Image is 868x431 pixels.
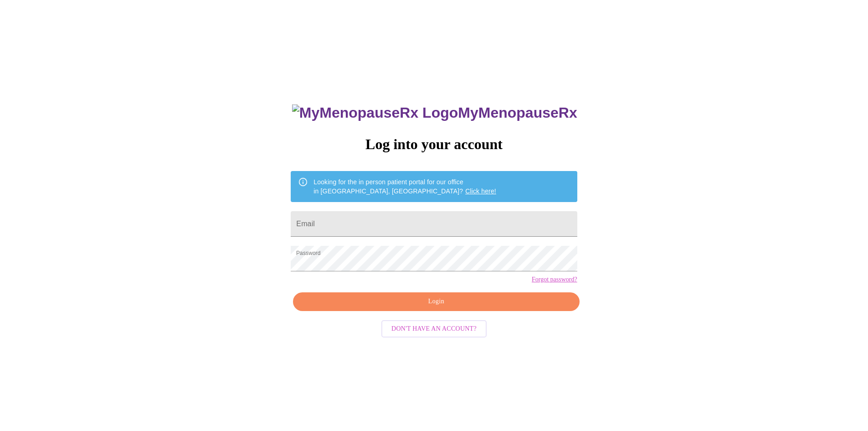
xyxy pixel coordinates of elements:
[313,174,496,199] div: Looking for the in person patient portal for our office in [GEOGRAPHIC_DATA], [GEOGRAPHIC_DATA]?
[391,323,477,335] span: Don't have an account?
[292,104,577,121] h3: MyMenopauseRx
[291,136,577,153] h3: Log into your account
[465,187,496,195] a: Click here!
[381,320,487,338] button: Don't have an account?
[379,324,489,332] a: Don't have an account?
[532,276,577,283] a: Forgot password?
[303,296,569,307] span: Login
[293,292,579,311] button: Login
[292,104,458,121] img: MyMenopauseRx Logo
